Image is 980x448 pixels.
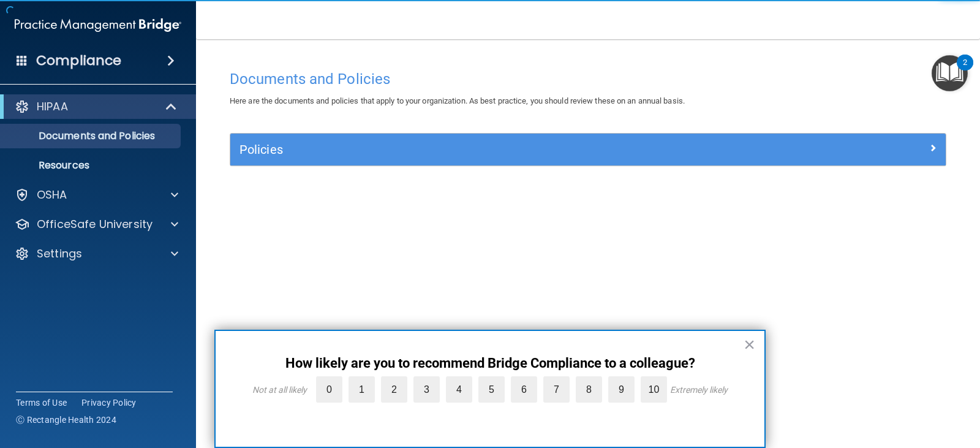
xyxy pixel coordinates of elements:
[932,55,968,91] button: Open Resource Center, 2 new notifications
[230,96,685,105] span: Here are the documents and policies that apply to your organization. As best practice, you should...
[381,376,407,403] label: 2
[478,376,505,403] label: 5
[608,376,635,403] label: 9
[16,414,116,426] span: Ⓒ Rectangle Health 2024
[511,376,537,403] label: 6
[37,217,153,232] p: OfficeSafe University
[8,159,175,172] p: Resources
[670,385,728,395] div: Extremely likely
[37,246,82,261] p: Settings
[963,63,967,78] div: 2
[349,376,375,403] label: 1
[641,376,667,403] label: 10
[543,376,570,403] label: 7
[252,385,307,395] div: Not at all likely
[16,397,67,409] a: Terms of Use
[239,143,758,156] h5: Policies
[446,376,472,403] label: 4
[316,376,342,403] label: 0
[37,188,67,202] p: OSHA
[413,376,440,403] label: 3
[240,355,740,371] p: How likely are you to recommend Bridge Compliance to a colleague?
[37,99,68,114] p: HIPAA
[36,52,121,69] h4: Compliance
[15,13,181,37] img: PMB logo
[8,130,175,142] p: Documents and Policies
[576,376,602,403] label: 8
[744,335,755,354] button: Close
[230,71,946,87] h4: Documents and Policies
[81,397,137,409] a: Privacy Policy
